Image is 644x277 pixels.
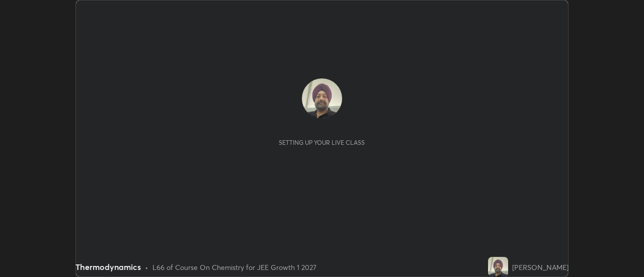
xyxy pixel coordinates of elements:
div: L66 of Course On Chemistry for JEE Growth 1 2027 [152,262,316,272]
div: Setting up your live class [279,139,365,146]
div: [PERSON_NAME] [512,262,569,272]
img: 72d0e18fcf004248aee1aa3eb7cfbff0.jpg [302,78,342,119]
div: • [145,262,148,272]
div: Thermodynamics [75,261,141,273]
img: 72d0e18fcf004248aee1aa3eb7cfbff0.jpg [488,257,508,277]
